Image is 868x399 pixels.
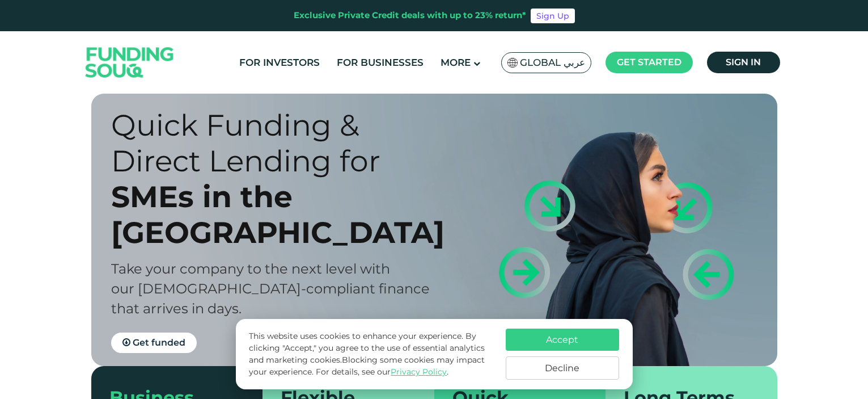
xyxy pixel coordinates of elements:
span: More [441,57,471,68]
span: Take your company to the next level with our [DEMOGRAPHIC_DATA]-compliant finance that arrives in... [111,261,430,317]
button: Decline [506,356,619,380]
span: Sign in [726,57,761,68]
span: Blocking some cookies may impact your experience. [249,355,485,377]
div: Exclusive Private Credit deals with up to 23% return* [294,9,526,22]
div: Quick Funding & Direct Lending for [111,107,454,179]
img: Logo [74,34,185,91]
a: Privacy Policy [391,367,447,377]
a: Sign Up [531,9,575,23]
span: Get funded [133,337,185,348]
a: For Businesses [334,53,426,72]
a: Get funded [111,333,197,353]
div: SMEs in the [GEOGRAPHIC_DATA] [111,179,454,250]
button: Accept [506,329,619,351]
p: This website uses cookies to enhance your experience. By clicking "Accept," you agree to the use ... [249,330,494,378]
span: Global عربي [520,56,585,69]
a: For Investors [236,53,323,72]
a: Sign in [707,52,780,73]
span: Get started [617,57,681,68]
span: For details, see our . [316,367,448,377]
img: SA Flag [507,58,518,68]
